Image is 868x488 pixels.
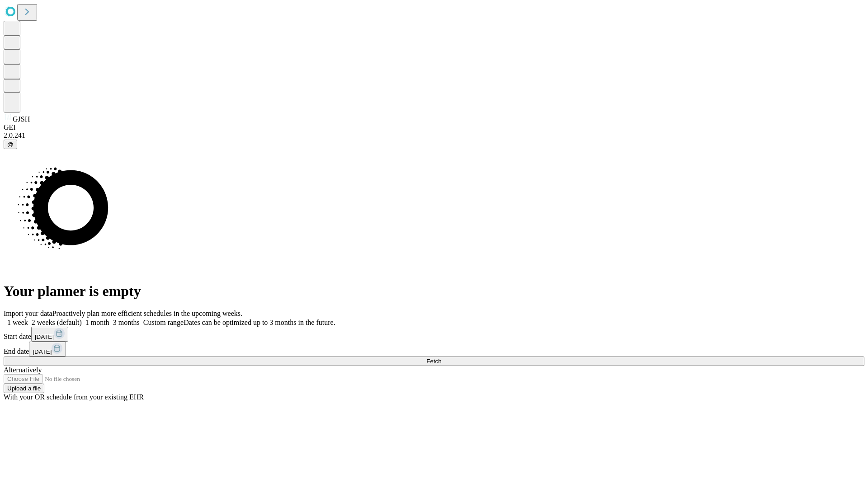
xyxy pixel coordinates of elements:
button: Fetch [4,357,864,366]
div: 2.0.241 [4,131,864,140]
span: Dates can be optimized up to 3 months in the future. [184,319,335,326]
button: Upload a file [4,384,44,393]
span: 1 week [7,319,28,326]
span: @ [7,141,14,148]
h1: Your planner is empty [4,283,864,300]
div: Start date [4,327,864,342]
button: [DATE] [31,327,68,342]
span: Fetch [426,358,441,365]
span: 3 months [113,319,140,326]
span: 1 month [85,319,109,326]
span: [DATE] [33,348,52,355]
span: Custom range [143,319,184,326]
button: @ [4,140,17,149]
span: Proactively plan more efficient schedules in the upcoming weeks. [52,310,242,317]
span: With your OR schedule from your existing EHR [4,393,144,401]
button: [DATE] [29,342,66,357]
span: GJSH [13,115,30,123]
span: Alternatively [4,366,42,374]
span: [DATE] [35,333,54,340]
span: Import your data [4,310,52,317]
span: 2 weeks (default) [32,319,82,326]
div: GEI [4,123,864,131]
div: End date [4,342,864,357]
